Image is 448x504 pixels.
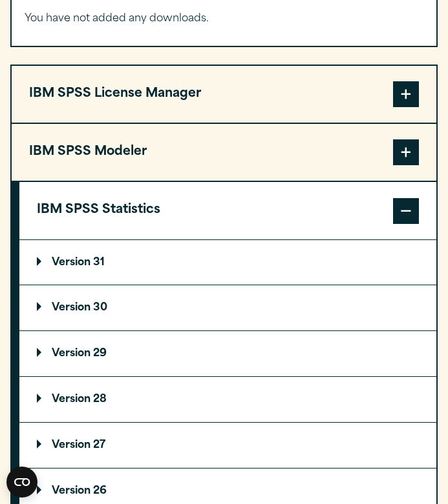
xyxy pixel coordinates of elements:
summary: Version 31 [19,240,436,285]
p: Version 29 [37,348,107,359]
p: Version 27 [37,440,105,450]
p: Version 31 [37,257,105,268]
button: Open CMP widget [6,467,37,498]
summary: Version 29 [19,331,436,376]
summary: Version 27 [19,423,436,468]
summary: Version 30 [19,285,436,330]
button: IBM SPSS License Manager [12,66,436,123]
summary: Version 28 [19,377,436,422]
p: Version 30 [37,303,107,313]
button: IBM SPSS Modeler [12,124,436,181]
button: IBM SPSS Statistics [19,182,436,239]
p: Version 26 [37,486,107,496]
p: Version 28 [37,394,107,405]
p: You have not added any downloads. [25,10,424,28]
